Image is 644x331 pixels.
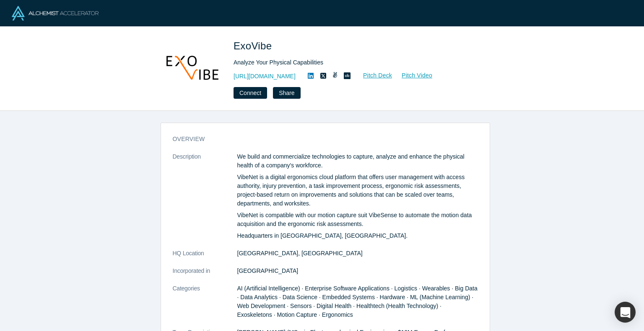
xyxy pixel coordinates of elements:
[273,87,300,99] button: Share
[173,152,237,249] dt: Description
[234,87,267,99] button: Connect
[173,249,237,267] dt: HQ Location
[173,284,237,328] dt: Categories
[173,267,237,284] dt: Incorporated in
[237,285,478,318] span: AI (Artificial Intelligence) · Enterprise Software Applications · Logistics · Wearables · Big Dat...
[234,58,468,67] div: Analyze Your Physical Capabilities
[237,231,478,240] p: Headquarters in [GEOGRAPHIC_DATA], [GEOGRAPHIC_DATA].
[392,71,433,80] a: Pitch Video
[237,173,478,208] p: VibeNet is a digital ergonomics cloud platform that offers user management with access authority,...
[237,152,478,170] p: We build and commercialize technologies to capture, analyze and enhance the physical health of a ...
[12,6,99,21] img: Alchemist Logo
[234,72,296,81] a: [URL][DOMAIN_NAME]
[237,267,478,275] dd: [GEOGRAPHIC_DATA]
[173,135,466,144] h3: overview
[354,71,392,80] a: Pitch Deck
[237,249,478,258] dd: [GEOGRAPHIC_DATA], [GEOGRAPHIC_DATA]
[237,211,478,228] p: VibeNet is compatible with our motion capture suit VibeSense to automate the motion data acquisit...
[163,38,222,97] img: ExoVibe's Logo
[234,40,275,51] span: ExoVibe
